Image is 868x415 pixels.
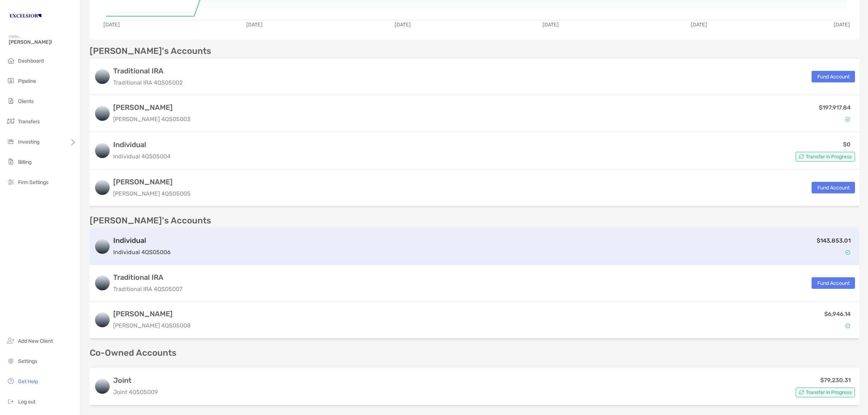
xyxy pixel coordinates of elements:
[845,117,850,122] img: Account Status icon
[9,39,76,45] span: [PERSON_NAME]!
[799,390,804,395] img: Account Status icon
[246,22,263,28] text: [DATE]
[18,139,39,145] span: Investing
[799,154,804,159] img: Account Status icon
[18,159,31,165] span: Billing
[7,76,15,85] img: pipeline icon
[824,309,851,318] p: $6,946.14
[7,397,15,406] img: logout icon
[113,376,158,385] h3: Joint
[817,236,851,245] p: $143,853.01
[95,69,110,84] img: logo account
[820,376,851,385] p: $79,230.31
[113,236,171,245] h3: Individual
[113,284,182,294] p: Traditional IRA 4QS05007
[95,313,110,327] img: logo account
[113,152,171,161] p: Individual 4QS05004
[113,103,191,112] h3: [PERSON_NAME]
[7,356,15,365] img: settings icon
[18,98,34,104] span: Clients
[113,140,171,149] h3: Individual
[113,189,191,198] p: [PERSON_NAME] 4QS05005
[103,22,120,28] text: [DATE]
[812,182,855,193] button: Fund Account
[113,115,191,124] p: [PERSON_NAME] 4QS05003
[395,22,411,28] text: [DATE]
[18,378,38,385] span: Get Help
[18,179,48,185] span: Firm Settings
[113,273,182,282] h3: Traditional IRA
[7,97,15,105] img: clients icon
[7,137,15,146] img: investing icon
[113,78,183,87] p: Traditional IRA 4QS05002
[95,276,110,290] img: logo account
[90,47,211,56] p: [PERSON_NAME]'s Accounts
[9,3,42,29] img: Zoe Logo
[18,358,37,364] span: Settings
[812,277,855,289] button: Fund Account
[7,336,15,345] img: add_new_client icon
[18,78,36,84] span: Pipeline
[691,22,707,28] text: [DATE]
[845,323,850,328] img: Account Status icon
[113,67,183,75] h3: Traditional IRA
[113,177,191,186] h3: [PERSON_NAME]
[90,348,859,358] p: Co-Owned Accounts
[7,157,15,166] img: billing icon
[819,103,851,112] p: $197,917.84
[7,117,15,125] img: transfers icon
[843,140,851,149] p: $0
[845,250,850,255] img: Account Status icon
[18,338,53,344] span: Add New Client
[95,106,110,121] img: logo account
[542,22,559,28] text: [DATE]
[812,71,855,82] button: Fund Account
[95,239,110,254] img: logo account
[18,119,40,125] span: Transfers
[113,321,191,330] p: [PERSON_NAME] 4QS05008
[113,309,191,318] h3: [PERSON_NAME]
[18,58,44,64] span: Dashboard
[113,248,171,257] p: Individual 4QS05006
[7,177,15,186] img: firm-settings icon
[7,377,15,385] img: get-help icon
[806,155,852,159] span: Transfer in Progress
[95,144,110,158] img: logo account
[95,180,110,195] img: logo account
[113,388,158,397] p: Joint 4QS05009
[806,390,852,394] span: Transfer in Progress
[7,56,15,65] img: dashboard icon
[95,379,110,394] img: logo account
[834,22,850,28] text: [DATE]
[18,399,35,405] span: Log out
[90,216,211,225] p: [PERSON_NAME]'s Accounts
